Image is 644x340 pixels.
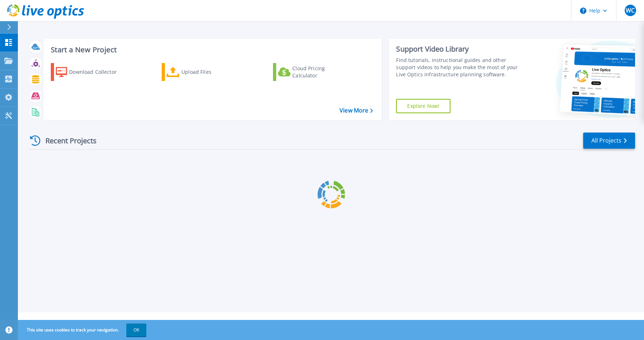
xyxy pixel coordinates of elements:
[69,65,126,79] div: Download Collector
[181,65,239,79] div: Upload Files
[28,132,106,149] div: Recent Projects
[396,99,450,113] a: Explore Now!
[292,65,350,79] div: Cloud Pricing Calculator
[20,324,146,336] span: This site uses cookies to track your navigation.
[626,8,635,13] span: WC
[51,63,131,81] a: Download Collector
[396,44,521,54] div: Support Video Library
[51,46,373,54] h3: Start a New Project
[126,324,146,336] button: OK
[162,63,241,81] a: Upload Files
[396,57,521,78] div: Find tutorials, instructional guides and other support videos to help you make the most of your L...
[273,63,353,81] a: Cloud Pricing Calculator
[583,133,635,149] a: All Projects
[340,107,373,114] a: View More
